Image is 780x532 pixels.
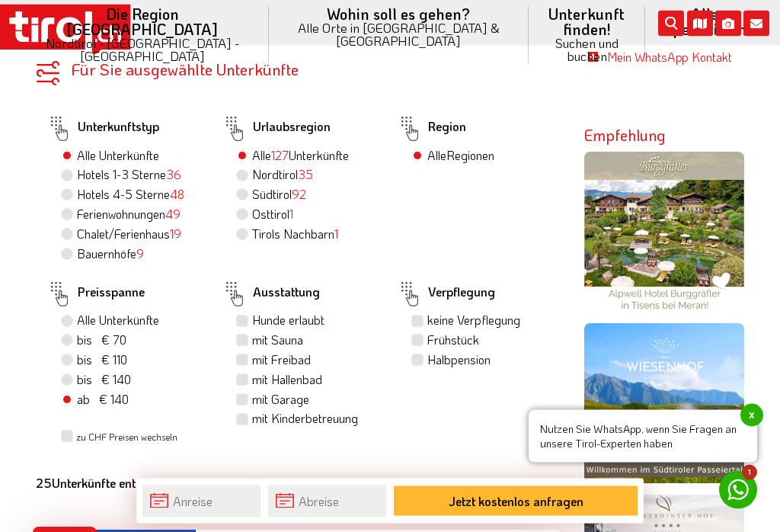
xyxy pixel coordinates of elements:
span: 1 [742,465,757,480]
span: 92 [292,187,306,203]
strong: Empfehlung [584,126,666,146]
input: Anreise [142,485,261,518]
span: x [740,404,763,427]
span: 9 [136,246,144,262]
label: mit Hallenbad [252,372,322,389]
span: 35 [298,167,313,183]
small: Alle Orte in [GEOGRAPHIC_DATA] & [GEOGRAPHIC_DATA] [287,21,510,47]
span: 1 [334,226,338,242]
input: Abreise [268,485,386,518]
span: bis € 70 [77,332,126,348]
small: Suchen und buchen [547,37,627,62]
label: Nordtirol [252,167,313,184]
b: 25 [36,476,52,492]
span: 49 [165,207,181,223]
label: Chalet/Ferienhaus [77,226,181,243]
span: ab € 140 [77,392,129,408]
label: Preisspanne [47,277,145,312]
i: Karte öffnen [687,11,713,37]
i: Kontakt [743,11,769,37]
button: Jetzt kostenlos anfragen [394,486,638,516]
img: burggraefler.jpg [584,152,744,312]
label: Hotels 4-5 Sterne [77,187,184,204]
label: Unterkunftstyp [47,112,159,147]
label: mit Garage [252,392,309,409]
label: Ausstattung [222,277,320,312]
label: zu CHF Preisen wechseln [76,431,177,444]
small: Nordtirol - [GEOGRAPHIC_DATA] - [GEOGRAPHIC_DATA] [34,37,251,62]
label: Alle Unterkünfte [77,148,159,165]
label: keine Verpflegung [427,312,520,329]
label: Region [398,112,466,147]
span: 1 [289,207,293,223]
span: bis € 110 [77,352,127,368]
label: Hunde erlaubt [252,312,324,329]
i: Fotogalerie [715,11,741,37]
img: wiesenhof-sommer.jpg [584,324,744,484]
label: Halbpension [427,352,491,369]
label: Hotels 1-3 Sterne [77,167,181,184]
span: 127 [271,148,289,164]
span: Nutzen Sie WhatsApp, wenn Sie Fragen an unsere Tirol-Experten haben [529,410,757,463]
label: Frühstück [427,332,479,349]
label: Osttirol [252,207,293,223]
span: 36 [166,167,181,183]
label: Südtirol [252,187,306,204]
span: 48 [170,187,184,203]
label: mit Kinderbetreuung [252,411,358,428]
label: Alle Unterkünfte [252,148,349,165]
label: Alle Regionen [427,148,494,165]
label: mit Freibad [252,352,311,369]
label: Tirols Nachbarn [252,226,338,243]
a: 1 Nutzen Sie WhatsApp, wenn Sie Fragen an unsere Tirol-Experten habenx [719,471,757,509]
label: Ferienwohnungen [77,207,181,223]
label: Alle Unterkünfte [77,312,159,329]
label: Verpflegung [398,277,495,312]
label: mit Sauna [252,332,303,349]
label: Bauernhöfe [77,246,144,263]
span: 19 [170,226,181,242]
label: Urlaubsregion [222,112,331,147]
span: bis € 140 [77,372,131,388]
b: Unterkünfte entsprechen Ihrer Auswahl [36,476,263,492]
